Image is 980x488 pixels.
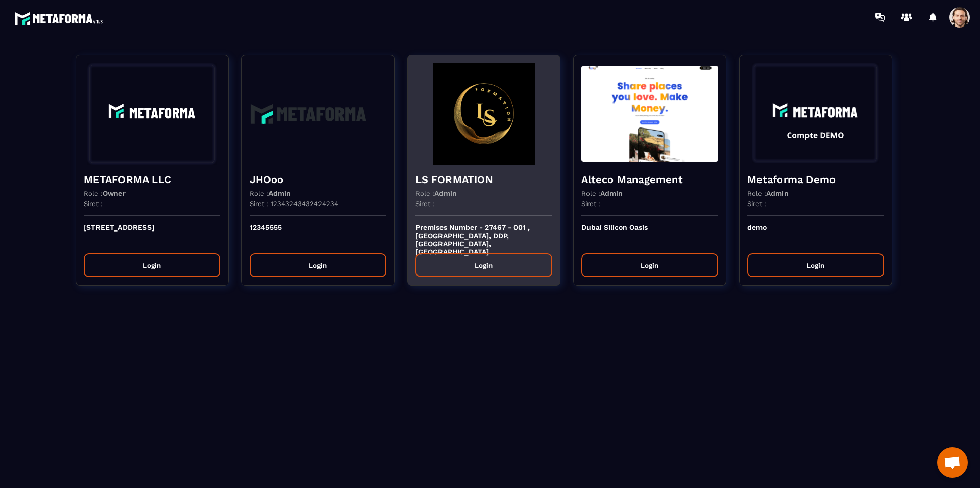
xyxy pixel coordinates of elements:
span: Admin [434,189,457,197]
img: funnel-background [84,63,220,165]
p: Siret : [747,200,766,208]
h4: Metaforma Demo [747,172,884,187]
img: funnel-background [415,63,552,165]
p: Role : [250,189,291,197]
span: Owner [103,189,126,197]
p: [STREET_ADDRESS] [84,223,220,246]
button: Login [747,253,884,277]
p: Siret : 12343243432424234 [250,200,338,208]
p: 12345555 [250,223,386,246]
span: Admin [600,189,623,197]
p: Siret : [581,200,600,208]
img: funnel-background [747,63,884,165]
button: Login [84,253,220,277]
img: funnel-background [581,63,718,165]
span: Admin [268,189,291,197]
p: Role : [415,189,457,197]
p: Siret : [84,200,103,208]
p: Role : [747,189,789,197]
p: Premises Number - 27467 - 001 , [GEOGRAPHIC_DATA], DDP, [GEOGRAPHIC_DATA], [GEOGRAPHIC_DATA] [415,223,552,246]
button: Login [250,253,386,277]
button: Login [581,253,718,277]
p: Role : [84,189,126,197]
h4: JHOoo [250,172,386,187]
h4: LS FORMATION [415,172,552,187]
p: Dubai Silicon Oasis [581,223,718,246]
p: Role : [581,189,623,197]
span: Admin [766,189,789,197]
h4: METAFORMA LLC [84,172,220,187]
img: logo [14,9,106,28]
img: funnel-background [250,63,386,165]
h4: Alteco Management [581,172,718,187]
p: Siret : [415,200,434,208]
p: demo [747,223,884,246]
div: Mở cuộc trò chuyện [937,447,968,478]
button: Login [415,253,552,277]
